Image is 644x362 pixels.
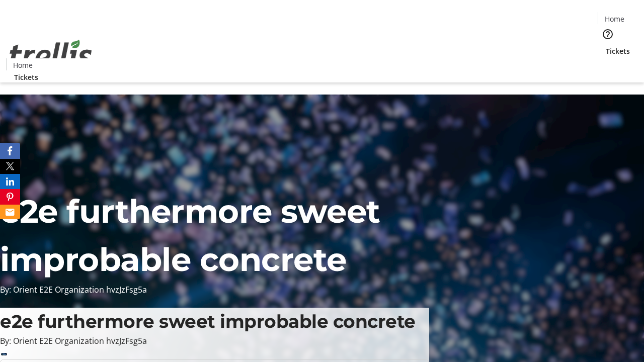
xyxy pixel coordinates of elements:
[598,14,630,24] a: Home
[13,60,33,70] span: Home
[605,14,624,24] span: Home
[7,60,39,70] a: Home
[598,56,618,76] button: Cart
[6,72,46,82] a: Tickets
[14,72,38,82] span: Tickets
[598,46,638,56] a: Tickets
[598,24,618,44] button: Help
[606,46,630,56] span: Tickets
[6,29,96,79] img: Orient E2E Organization hvzJzFsg5a's Logo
